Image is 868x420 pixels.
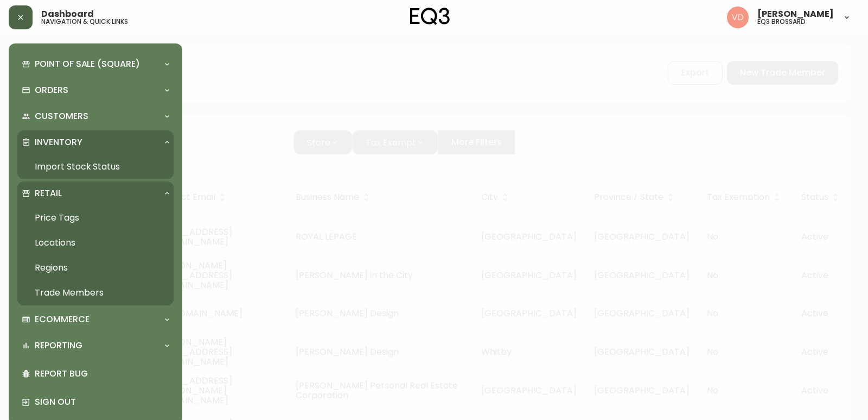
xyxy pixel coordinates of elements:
span: Dashboard [41,10,94,18]
div: Ecommerce [17,308,174,331]
div: Customers [17,104,174,128]
a: Trade Members [17,280,174,305]
img: logo [410,8,450,25]
p: Sign Out [35,396,169,408]
a: Regions [17,255,174,280]
p: Point of Sale (Square) [35,58,140,70]
a: Price Tags [17,205,174,230]
div: Reporting [17,334,174,358]
p: Orders [35,84,68,96]
h5: navigation & quick links [41,18,128,25]
p: Inventory [35,136,82,148]
div: Point of Sale (Square) [17,52,174,76]
div: Report Bug [17,360,174,388]
h5: eq3 brossard [757,18,806,25]
p: Retail [35,187,62,199]
img: 34cbe8de67806989076631741e6a7c6b [727,7,749,28]
p: Customers [35,110,88,122]
a: Locations [17,230,174,255]
span: [PERSON_NAME] [757,10,834,18]
a: Import Stock Status [17,154,174,179]
div: Sign Out [17,388,174,416]
p: Ecommerce [35,314,90,325]
p: Report Bug [35,368,169,380]
p: Reporting [35,340,82,352]
div: Orders [17,78,174,102]
div: Retail [17,181,174,205]
div: Inventory [17,130,174,154]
